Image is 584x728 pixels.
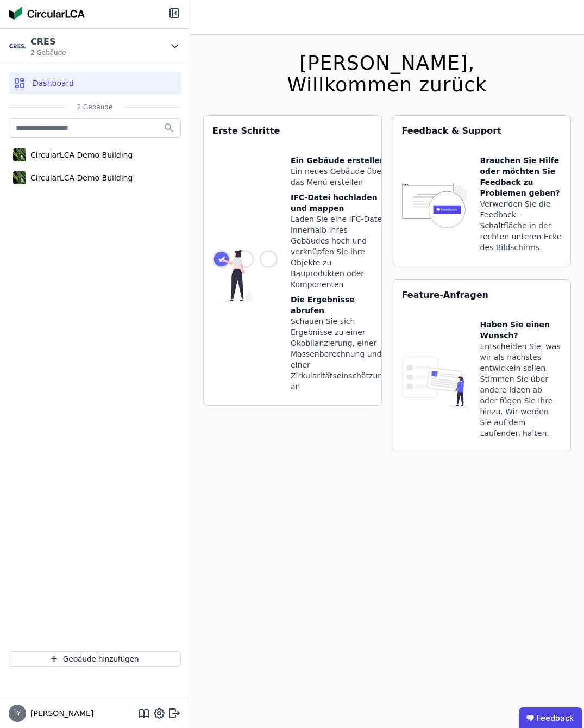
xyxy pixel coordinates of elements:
[287,74,487,96] div: Willkommen zurück
[480,155,562,198] div: Brauchen Sie Hilfe oder möchten Sie Feedback zu Problemen geben?
[13,146,26,164] img: CircularLCA Demo Building
[393,280,571,310] div: Feature-Anfragen
[480,341,562,439] div: Entscheiden Sie, was wir als nächstes entwickeln sollen. Stimmen Sie über andere Ideen ab oder fü...
[480,198,562,253] div: Verwenden Sie die Feedback-Schaltfläche in der rechten unteren Ecke des Bildschirms.
[291,166,387,188] div: Ein neues Gebäude über das Menü erstellen
[480,319,562,341] div: Haben Sie einen Wunsch?
[212,155,278,396] img: getting_started_tile-DrF_GRSv.svg
[287,52,487,74] div: [PERSON_NAME],
[66,103,124,111] span: 2 Gebäude
[9,38,26,55] img: CRES
[291,192,387,214] div: IFC-Datei hochladen und mappen
[26,172,133,183] div: CircularLCA Demo Building
[13,169,26,186] img: CircularLCA Demo Building
[26,708,93,719] span: [PERSON_NAME]
[402,155,467,257] img: feedback-icon-HCTs5lye.svg
[14,710,21,717] span: LY
[393,116,571,146] div: Feedback & Support
[26,150,133,160] div: CircularLCA Demo Building
[204,116,381,146] div: Erste Schritte
[30,35,66,48] div: CRES
[291,214,387,290] div: Laden Sie eine IFC-Datei innerhalb Ihres Gebäudes hoch und verknüpfen Sie ihre Objekte zu Bauprod...
[291,155,387,166] div: Ein Gebäude erstellen
[291,316,387,392] div: Schauen Sie sich Ergebnisse zu einer Ökobilanzierung, einer Massenberechnung und einer Zirkularit...
[9,651,181,667] button: Gebäude hinzufügen
[291,294,387,316] div: Die Ergebnisse abrufen
[402,319,467,443] img: feature_request_tile-UiXE1qGU.svg
[30,48,66,57] span: 2 Gebäude
[9,7,85,20] img: Concular
[33,78,74,89] span: Dashboard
